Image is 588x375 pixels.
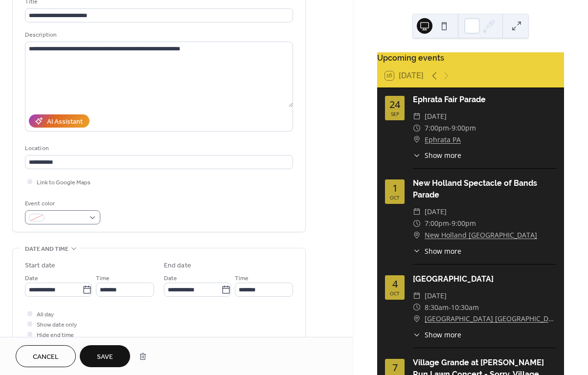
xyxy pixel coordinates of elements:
span: Time [235,273,249,284]
div: ​ [413,246,421,256]
div: ​ [413,290,421,302]
span: Date and time [25,244,68,254]
div: Description [25,30,291,40]
div: AI Assistant [47,117,83,127]
div: Upcoming events [377,52,564,64]
button: AI Assistant [29,114,90,128]
div: ​ [413,150,421,160]
span: Show more [425,150,461,160]
div: ​ [413,134,421,146]
a: New Holland [GEOGRAPHIC_DATA] [425,229,537,241]
span: 7:00pm [425,218,449,229]
div: ​ [413,218,421,229]
a: Ephrata PA [425,134,461,146]
span: - [449,218,452,229]
div: ​ [413,110,421,122]
div: 7 [392,363,398,373]
span: - [449,122,452,134]
div: Location [25,143,291,154]
span: 8:30am [425,302,449,313]
div: [GEOGRAPHIC_DATA] [413,273,556,285]
span: Link to Google Maps [37,177,90,188]
span: Cancel [33,352,59,362]
div: Sep [391,111,399,116]
span: Time [96,273,110,284]
span: Date [164,273,177,284]
button: ​Show more [413,330,461,340]
a: [GEOGRAPHIC_DATA] [GEOGRAPHIC_DATA] [425,313,556,325]
div: ​ [413,206,421,218]
span: - [449,302,451,313]
div: ​ [413,122,421,134]
span: Date [25,273,38,284]
div: New Holland Spectacle of Bands Parade [413,177,556,201]
span: [DATE] [425,110,447,122]
span: [DATE] [425,290,447,302]
div: End date [164,261,191,271]
div: 4 [392,279,398,289]
div: ​ [413,330,421,340]
button: ​Show more [413,246,461,256]
span: Hide end time [37,330,74,340]
div: ​ [413,302,421,313]
div: ​ [413,229,421,241]
div: 1 [392,183,398,193]
div: Start date [25,261,55,271]
span: 9:00pm [452,122,476,134]
div: Oct [390,195,400,200]
button: Cancel [16,345,76,367]
div: Oct [390,291,400,296]
span: Show date only [37,320,77,330]
button: Save [80,345,130,367]
div: Event color [25,199,98,209]
span: 10:30am [451,302,479,313]
div: ​ [413,313,421,325]
span: Show more [425,330,461,340]
span: Save [97,352,113,362]
span: 7:00pm [425,122,449,134]
span: [DATE] [425,206,447,218]
span: 9:00pm [452,218,476,229]
div: Ephrata Fair Parade [413,94,556,106]
button: ​Show more [413,150,461,160]
div: 24 [389,100,400,110]
span: Show more [425,246,461,256]
span: All day [37,309,54,320]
